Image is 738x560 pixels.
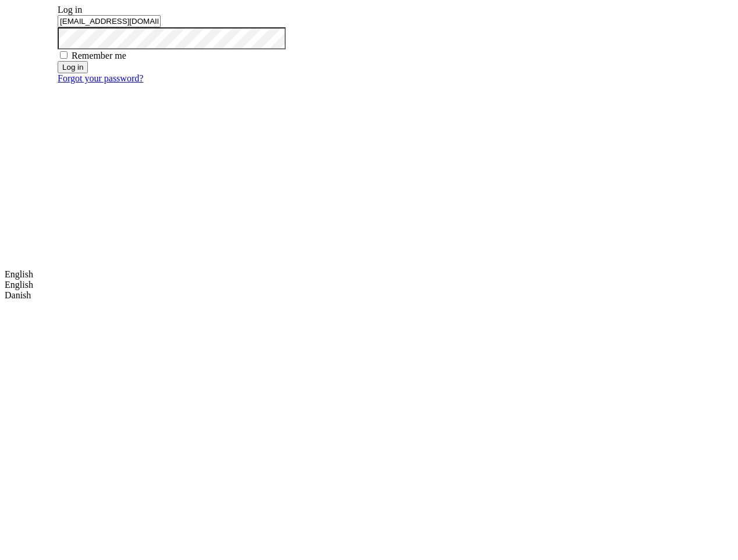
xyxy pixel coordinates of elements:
button: Log in [58,61,88,73]
a: Danish [5,290,31,300]
a: English [5,280,33,290]
label: Remember me [72,51,126,60]
input: Email [58,15,161,27]
span: English [5,269,33,279]
a: Forgot your password? [58,73,143,83]
div: Log in [58,5,320,15]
